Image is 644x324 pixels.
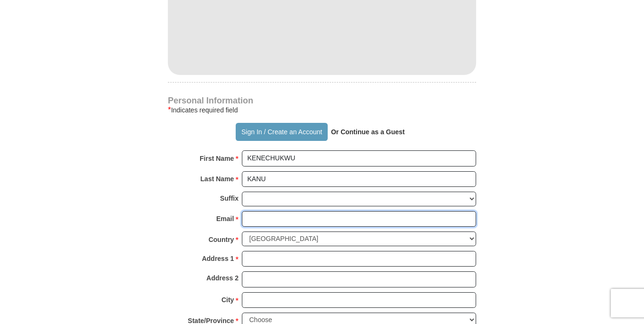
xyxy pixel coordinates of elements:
[200,152,234,165] strong: First Name
[220,192,239,205] strong: Suffix
[202,252,234,265] strong: Address 1
[331,128,405,136] strong: Or Continue as a Guest
[168,97,476,104] h4: Personal Information
[216,212,234,225] strong: Email
[209,233,234,246] strong: Country
[168,104,476,116] div: Indicates required field
[221,293,234,306] strong: City
[206,271,239,285] strong: Address 2
[201,172,234,185] strong: Last Name
[236,123,327,141] button: Sign In / Create an Account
